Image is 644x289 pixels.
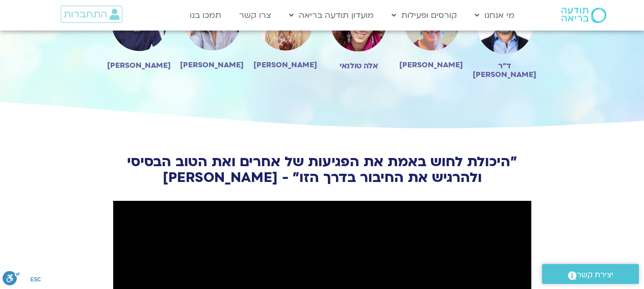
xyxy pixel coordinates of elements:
[561,8,606,23] img: תודעה בריאה
[234,6,276,25] a: צרו קשר
[181,61,244,69] h2: [PERSON_NAME]
[400,61,463,69] h2: [PERSON_NAME]
[473,62,536,79] h2: ד״ר [PERSON_NAME]
[64,9,107,20] span: התחברות
[577,268,613,282] span: יצירת קשר
[108,154,536,186] h2: ״היכולת לחוש באמת את הפגיעות של אחרים ואת הטוב הבסיסי ולהרגיש את החיבור בדרך הזו״ - [PERSON_NAME]
[284,6,379,25] a: מועדון תודעה בריאה
[185,6,226,25] a: תמכו בנו
[387,6,462,25] a: קורסים ופעילות
[61,6,122,23] a: התחברות
[108,61,171,70] h2: [PERSON_NAME]
[327,62,390,70] h2: אלה טולנאי
[542,264,639,284] a: יצירת קשר
[254,61,317,69] h2: [PERSON_NAME]
[470,6,520,25] a: מי אנחנו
